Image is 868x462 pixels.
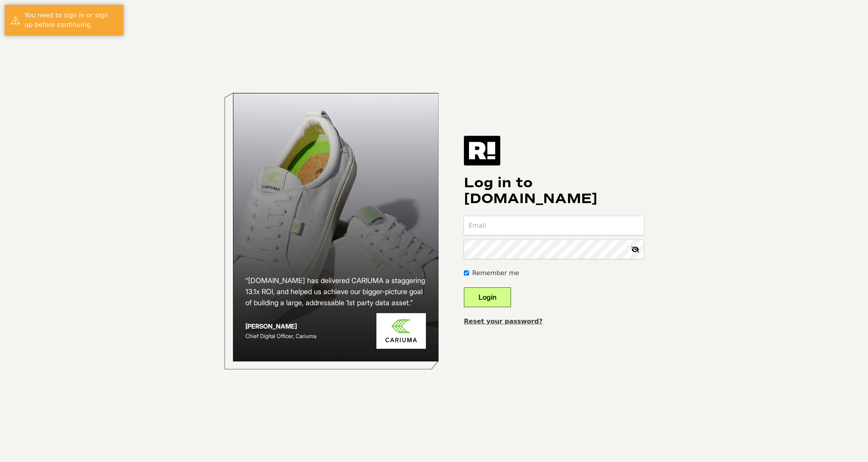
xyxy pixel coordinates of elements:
img: Retention.com [464,136,500,165]
div: You need to sign in or sign up before continuing. [25,11,118,30]
h2: “[DOMAIN_NAME] has delivered CARIUMA a staggering 13.1x ROI, and helped us achieve our bigger-pic... [245,275,426,308]
input: Email [464,216,644,235]
button: Login [464,287,511,307]
a: Reset your password? [464,318,543,325]
strong: [PERSON_NAME] [245,322,297,330]
img: Cariuma [376,313,426,349]
label: Remember me [472,268,519,278]
span: Chief Digital Officer, Cariuma [245,333,316,339]
h1: Log in to [DOMAIN_NAME] [464,175,644,207]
